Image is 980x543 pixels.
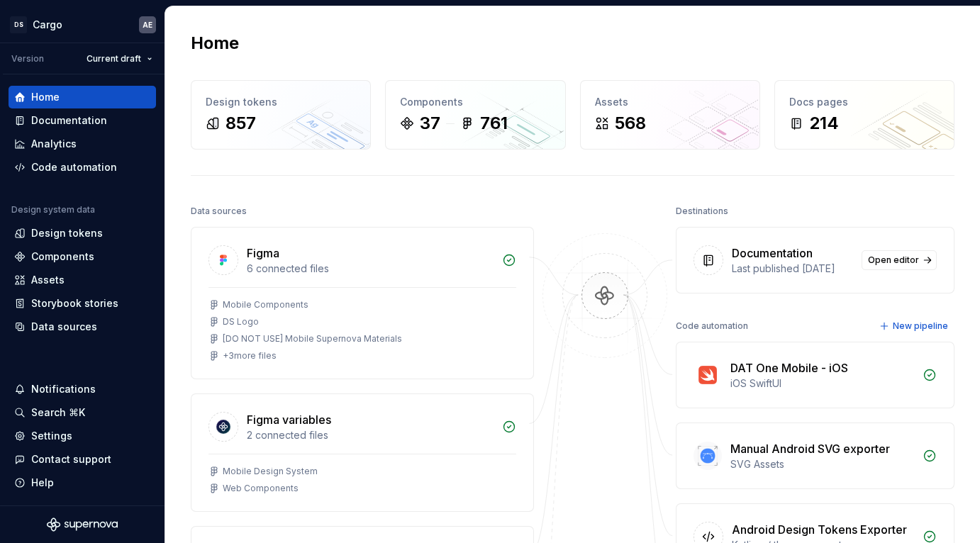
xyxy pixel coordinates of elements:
[9,109,156,132] a: Documentation
[774,80,954,150] a: Docs pages214
[87,53,141,65] span: Current draft
[31,90,60,104] div: Home
[9,156,156,179] a: Code automation
[893,320,948,332] span: New pipeline
[730,440,890,457] div: Manual Android SVG exporter
[9,315,156,338] a: Data sources
[31,476,54,490] div: Help
[11,204,95,215] div: Design system data
[732,521,907,538] div: Android Design Tokens Exporter
[676,316,748,336] div: Code automation
[11,53,44,65] div: Version
[191,227,534,379] a: Figma6 connected filesMobile ComponentsDS Logo[DO NOT USE] Mobile Supernova Materials+3more files
[31,452,111,466] div: Contact support
[9,378,156,401] button: Notifications
[206,95,356,109] div: Design tokens
[31,273,65,287] div: Assets
[33,18,62,32] div: Cargo
[480,112,508,135] div: 761
[47,517,118,532] svg: Supernova Logo
[595,95,745,109] div: Assets
[9,245,156,268] a: Components
[9,401,156,424] button: Search ⌘K
[580,80,760,150] a: Assets568
[225,112,256,135] div: 857
[862,250,937,270] a: Open editor
[223,316,259,328] div: DS Logo
[80,49,159,69] button: Current draft
[615,112,646,135] div: 568
[191,201,247,221] div: Data sources
[223,483,299,494] div: Web Components
[31,226,103,240] div: Design tokens
[191,32,239,55] h2: Home
[9,471,156,494] button: Help
[730,457,914,471] div: SVG Assets
[223,466,318,477] div: Mobile Design System
[10,16,27,33] div: DS
[247,411,331,428] div: Figma variables
[143,19,152,30] div: AE
[191,80,371,150] a: Design tokens857
[31,137,77,151] div: Analytics
[31,250,94,264] div: Components
[732,245,813,262] div: Documentation
[31,160,117,174] div: Code automation
[31,113,107,128] div: Documentation
[730,359,848,376] div: DAT One Mobile - iOS
[809,112,839,135] div: 214
[676,201,728,221] div: Destinations
[9,269,156,291] a: Assets
[9,222,156,245] a: Design tokens
[9,448,156,471] button: Contact support
[789,95,940,109] div: Docs pages
[400,95,550,109] div: Components
[223,350,277,362] div: + 3 more files
[247,428,494,442] div: 2 connected files
[191,393,534,512] a: Figma variables2 connected filesMobile Design SystemWeb Components
[732,262,853,276] div: Last published [DATE]
[31,429,72,443] div: Settings
[868,254,919,266] span: Open editor
[31,320,97,334] div: Data sources
[730,376,914,391] div: iOS SwiftUI
[31,405,85,420] div: Search ⌘K
[385,80,565,150] a: Components37761
[223,299,308,310] div: Mobile Components
[247,245,279,262] div: Figma
[420,112,440,135] div: 37
[9,292,156,315] a: Storybook stories
[247,262,494,276] div: 6 connected files
[875,316,954,336] button: New pipeline
[3,9,162,40] button: DSCargoAE
[9,425,156,447] a: Settings
[31,382,96,396] div: Notifications
[31,296,118,310] div: Storybook stories
[9,133,156,155] a: Analytics
[9,86,156,108] a: Home
[223,333,402,345] div: [DO NOT USE] Mobile Supernova Materials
